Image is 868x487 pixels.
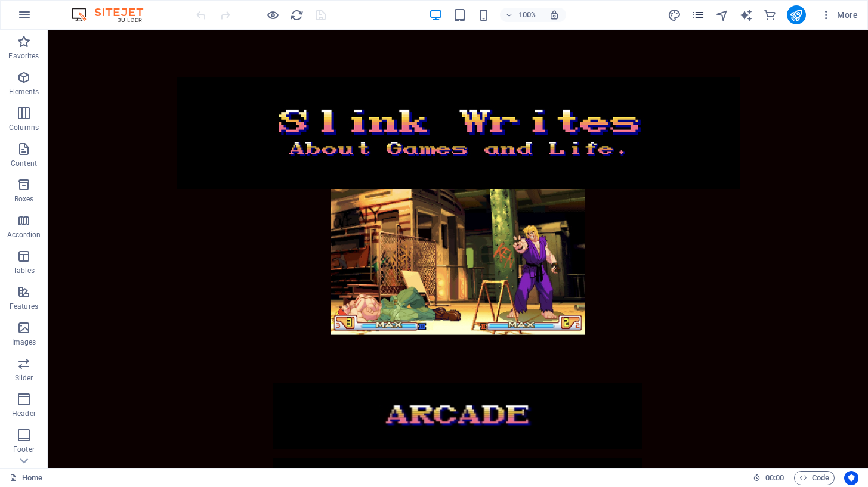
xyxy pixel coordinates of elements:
span: : [774,473,776,482]
button: reload [289,8,304,22]
i: Design (Ctrl+Alt+Y) [668,8,681,22]
button: navigator [715,8,730,22]
p: Columns [9,123,39,132]
p: Elements [9,87,39,97]
h6: 100% [518,8,537,22]
button: Code [794,471,835,485]
p: Favorites [8,51,39,61]
button: Click here to leave preview mode and continue editing [265,8,280,22]
h6: Session time [753,471,784,485]
p: Footer [13,445,35,454]
button: design [668,8,682,22]
p: Slider [15,373,33,383]
span: 00 00 [765,471,784,485]
button: text_generator [739,8,753,22]
p: Features [10,302,38,311]
img: Editor Logo [69,8,158,22]
span: More [820,9,858,21]
button: pages [691,8,706,22]
i: Reload page [290,8,304,22]
p: Header [12,409,36,418]
span: Code [799,471,829,485]
p: Boxes [14,194,34,204]
p: Images [12,337,36,347]
button: Usercentrics [844,471,858,485]
button: commerce [763,8,777,22]
a: Click to cancel selection. Double-click to open Pages [10,471,42,485]
button: 100% [500,8,542,22]
p: Tables [13,266,35,275]
i: On resize automatically adjust zoom level to fit chosen device. [549,10,560,20]
button: publish [787,5,806,24]
i: Pages (Ctrl+Alt+S) [691,8,705,22]
p: Accordion [7,230,41,240]
button: More [816,5,863,24]
p: Content [11,159,37,168]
